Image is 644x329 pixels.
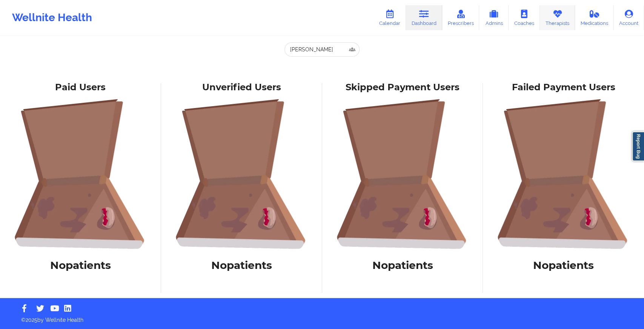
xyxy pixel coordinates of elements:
a: Therapists [540,5,575,30]
a: Prescribers [442,5,480,30]
a: Coaches [509,5,540,30]
a: Report Bug [632,131,644,161]
img: foRBiVDZMKwAAAAASUVORK5CYII= [327,99,478,249]
a: Account [613,5,644,30]
h1: No patients [327,258,478,272]
div: Failed Payment Users [488,82,639,93]
div: Unverified Users [166,82,317,93]
p: © 2025 by Wellnite Health [16,311,628,324]
div: Paid Users [5,82,156,93]
a: Calendar [373,5,406,30]
a: Admins [479,5,509,30]
div: Skipped Payment Users [327,82,478,93]
h1: No patients [166,258,317,272]
h1: No patients [5,258,156,272]
img: foRBiVDZMKwAAAAASUVORK5CYII= [166,99,317,249]
img: foRBiVDZMKwAAAAASUVORK5CYII= [488,99,639,249]
img: foRBiVDZMKwAAAAASUVORK5CYII= [5,99,156,249]
a: Medications [575,5,614,30]
h1: No patients [488,258,639,272]
a: Dashboard [406,5,442,30]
